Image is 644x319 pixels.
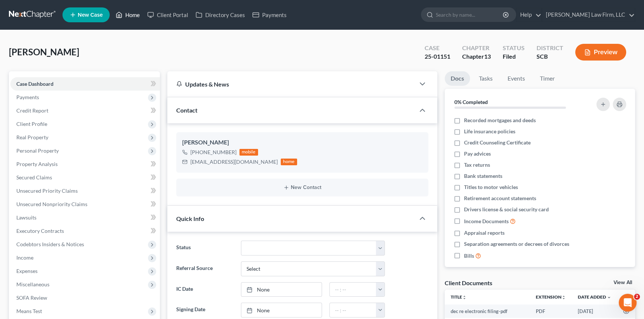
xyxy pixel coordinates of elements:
[144,8,192,22] a: Client Portal
[16,147,59,154] span: Personal Property
[614,280,632,285] a: View All
[182,185,422,191] button: New Contact
[182,138,422,147] div: [PERSON_NAME]
[464,183,518,191] span: Titles to motor vehicles
[445,71,470,86] a: Docs
[10,198,160,211] a: Unsecured Nonpriority Claims
[16,254,33,261] span: Income
[190,158,278,166] div: [EMAIL_ADDRESS][DOMAIN_NAME]
[10,157,160,171] a: Property Analysis
[464,229,505,237] span: Appraisal reports
[484,53,491,60] span: 13
[10,104,160,117] a: Credit Report
[16,268,38,274] span: Expenses
[241,303,321,317] a: None
[16,134,48,140] span: Real Property
[16,107,48,114] span: Credit Report
[436,8,504,22] input: Search by name...
[464,150,491,157] span: Pay advices
[10,291,160,305] a: SOFA Review
[634,294,640,300] span: 2
[176,215,204,222] span: Quick Info
[462,295,467,300] i: unfold_more
[330,283,377,297] input: -- : --
[10,77,160,91] a: Case Dashboard
[530,305,572,318] td: PDF
[503,52,525,61] div: Filed
[425,52,450,61] div: 25-01151
[281,159,297,165] div: home
[16,201,87,207] span: Unsecured Nonpriority Claims
[575,44,626,61] button: Preview
[503,44,525,52] div: Status
[16,81,54,87] span: Case Dashboard
[112,8,144,22] a: Home
[10,184,160,198] a: Unsecured Priority Claims
[536,294,566,300] a: Extensionunfold_more
[16,174,52,180] span: Secured Claims
[473,71,499,86] a: Tasks
[249,8,290,22] a: Payments
[78,12,103,18] span: New Case
[445,305,530,318] td: dec re electronic filing-pdf
[425,44,450,52] div: Case
[464,128,515,135] span: Life insurance policies
[330,303,377,317] input: -- : --
[190,149,236,156] div: [PHONE_NUMBER]
[10,211,160,224] a: Lawsuits
[192,8,249,22] a: Directory Cases
[451,294,467,300] a: Titleunfold_more
[16,188,78,194] span: Unsecured Priority Claims
[619,294,637,312] iframe: Intercom live chat
[537,52,563,61] div: SCB
[607,295,611,300] i: expand_more
[173,303,237,318] label: Signing Date
[16,214,36,221] span: Lawsuits
[578,294,611,300] a: Date Added expand_more
[464,172,502,180] span: Bank statements
[239,149,258,156] div: mobile
[241,283,321,297] a: None
[542,8,635,22] a: [PERSON_NAME] Law Firm, LLC
[462,52,491,61] div: Chapter
[464,218,509,225] span: Income Documents
[16,241,84,247] span: Codebtors Insiders & Notices
[9,46,79,57] span: [PERSON_NAME]
[464,206,549,213] span: Drivers license & social security card
[464,161,490,169] span: Tax returns
[534,71,561,86] a: Timer
[537,44,563,52] div: District
[16,121,47,127] span: Client Profile
[445,279,492,287] div: Client Documents
[16,94,39,100] span: Payments
[516,8,541,22] a: Help
[464,139,531,146] span: Credit Counseling Certificate
[173,282,237,297] label: IC Date
[464,117,536,124] span: Recorded mortgages and deeds
[10,224,160,238] a: Executory Contracts
[176,80,406,88] div: Updates & News
[16,161,58,167] span: Property Analysis
[16,281,49,287] span: Miscellaneous
[454,99,488,105] strong: 0% Completed
[502,71,531,86] a: Events
[464,252,474,260] span: Bills
[176,107,197,114] span: Contact
[16,228,64,234] span: Executory Contracts
[464,195,536,202] span: Retirement account statements
[462,44,491,52] div: Chapter
[10,171,160,184] a: Secured Claims
[173,261,237,276] label: Referral Source
[16,294,47,301] span: SOFA Review
[16,308,42,314] span: Means Test
[464,240,569,248] span: Separation agreements or decrees of divorces
[572,305,617,318] td: [DATE]
[173,241,237,255] label: Status
[561,295,566,300] i: unfold_more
